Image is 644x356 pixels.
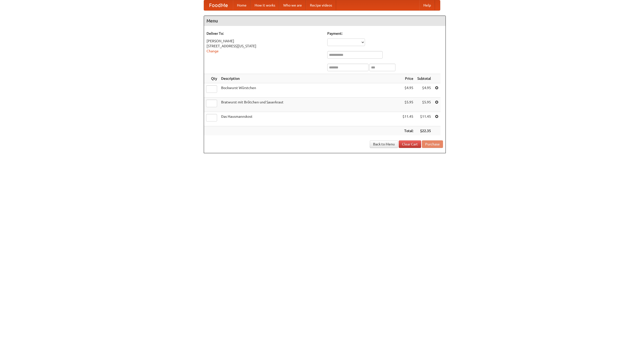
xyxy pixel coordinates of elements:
[207,49,219,53] a: Change
[251,0,279,10] a: How it works
[204,0,233,10] a: FoodMe
[415,83,433,98] td: $4.95
[419,0,435,10] a: Help
[207,44,322,49] div: [STREET_ADDRESS][US_STATE]
[415,74,433,83] th: Subtotal
[279,0,306,10] a: Who we are
[233,0,251,10] a: Home
[219,74,400,83] th: Description
[207,31,322,36] h5: Deliver To:
[327,31,443,36] h5: Payment:
[400,83,415,98] td: $4.95
[370,140,398,148] a: Back to Menu
[400,126,415,136] th: Total:
[207,38,322,44] div: [PERSON_NAME]
[219,83,400,98] td: Bockwurst Würstchen
[415,126,433,136] th: $22.35
[400,98,415,112] td: $5.95
[422,140,443,148] button: Purchase
[204,74,219,83] th: Qty
[399,140,421,148] a: Clear Cart
[415,112,433,126] td: $11.45
[415,98,433,112] td: $5.95
[219,112,400,126] td: Das Hausmannskost
[306,0,336,10] a: Recipe videos
[400,112,415,126] td: $11.45
[219,98,400,112] td: Bratwurst mit Brötchen und Sauerkraut
[204,16,446,26] h4: Menu
[400,74,415,83] th: Price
